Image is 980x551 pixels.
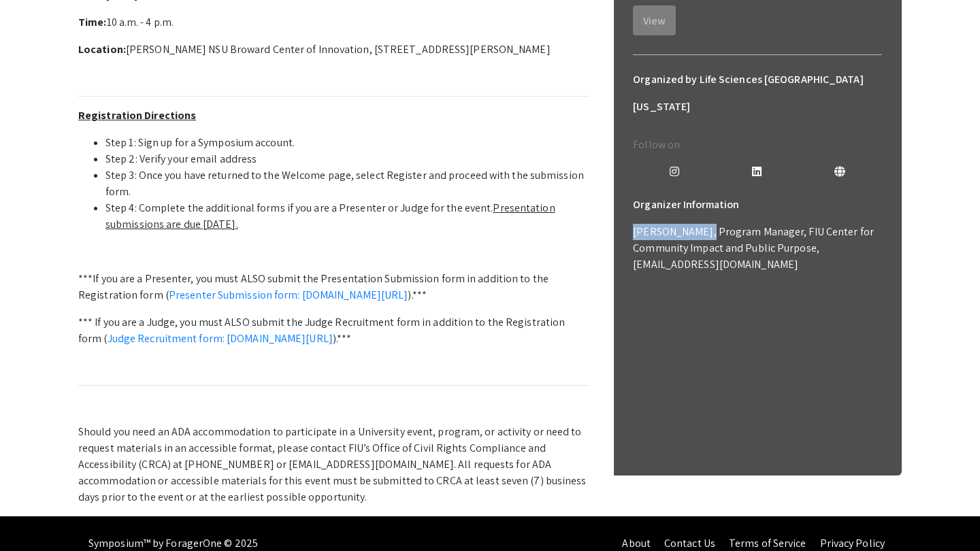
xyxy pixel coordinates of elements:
[105,201,555,231] u: Presentation submissions are due [DATE].
[78,41,589,58] p: [PERSON_NAME] NSU Broward Center of Innovation, [STREET_ADDRESS][PERSON_NAME]
[169,288,408,302] a: Presenter Submission form: [DOMAIN_NAME][URL]
[633,137,882,153] p: Follow on
[729,536,806,550] a: Terms of Service
[105,135,589,151] li: Step 1: Sign up for a Symposium account.
[105,200,589,233] li: Step 4: Complete the additional forms if you are a Presenter or Judge for the event.
[820,536,885,550] a: Privacy Policy
[78,108,196,122] u: Registration Directions
[622,536,651,550] a: About
[78,42,126,56] strong: Location:
[108,331,333,346] a: Judge Recruitment form: [DOMAIN_NAME][URL]
[105,167,589,200] li: Step 3: Once you have returned to the Welcome page, select Register and proceed with the submissi...
[633,5,676,35] button: View
[664,536,715,550] a: Contact Us
[105,151,589,167] li: Step 2: Verify your email address
[633,224,882,273] p: [PERSON_NAME], Program Manager, FIU Center for Community Impact and Public Purpose, [EMAIL_ADDRES...
[78,15,107,29] strong: Time:
[633,66,882,120] h6: Organized by Life Sciences [GEOGRAPHIC_DATA][US_STATE]
[78,314,589,347] p: *** If you are a Judge, you must ALSO submit the Judge Recruitment form in addition to the Regist...
[10,490,58,541] iframe: Chat
[78,271,589,303] p: ***If you are a Presenter, you must ALSO submit the Presentation Submission form in addition to t...
[78,424,589,505] p: Should you need an ADA accommodation to participate in a University event, program, or activity o...
[78,14,589,31] p: 10 a.m. - 4 p.m.
[633,191,882,218] h6: Organizer Information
